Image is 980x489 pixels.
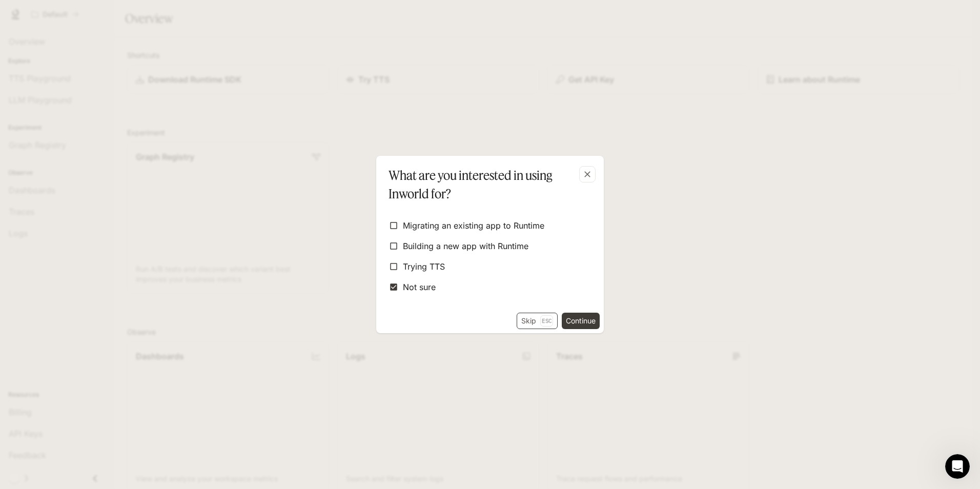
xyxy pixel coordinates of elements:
[403,281,436,293] span: Not sure
[540,315,553,327] p: Esc
[389,166,587,203] p: What are you interested in using Inworld for?
[403,219,544,232] span: Migrating an existing app to Runtime
[945,454,970,479] iframe: Intercom live chat
[403,260,445,273] span: Trying TTS
[517,313,558,329] button: SkipEsc
[403,240,528,252] span: Building a new app with Runtime
[562,313,600,329] button: Continue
